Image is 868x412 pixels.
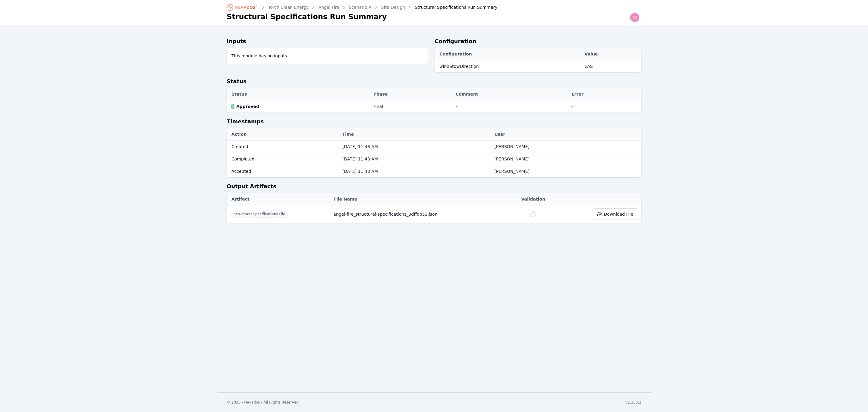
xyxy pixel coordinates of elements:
[227,117,641,128] h2: Timestamps
[227,400,299,405] div: © 2025 - Nevados - All Rights Reserved
[227,193,330,205] th: Artifact
[227,88,370,100] th: Status
[439,64,479,69] span: windStowDirection
[227,2,498,12] nav: Breadcrumb
[406,4,497,10] div: Structural Specifications Run Summary
[435,37,641,48] h2: Configuration
[339,165,492,178] td: [DATE] 11:43 AM
[339,128,492,141] th: Time
[491,128,641,141] th: User
[568,88,641,100] th: Error
[227,182,641,193] h2: Output Artifacts
[227,48,429,64] div: This module has no inputs
[318,4,339,10] a: Angel Fire
[333,212,437,217] span: angel-fire_structural-specifications_3dffdb53.json
[491,153,641,165] td: [PERSON_NAME]
[452,100,568,113] td: -
[231,144,336,150] div: Created
[491,141,641,153] td: [PERSON_NAME]
[630,13,640,22] img: Ted Elliott
[530,211,537,218] div: No Schema
[231,168,336,174] div: Accepted
[593,208,638,220] button: Download File
[339,141,492,153] td: [DATE] 11:43 AM
[268,4,309,10] a: Torch Clean Energy
[582,60,641,73] td: EAST
[509,193,558,205] th: Validation
[435,48,582,60] th: Configuration
[227,37,429,48] h2: Inputs
[339,153,492,165] td: [DATE] 11:43 AM
[452,88,568,100] th: Comment
[231,156,336,162] div: Completed
[231,211,288,218] span: Structural Specifications File
[227,12,387,22] h1: Structural Specifications Run Summary
[491,165,641,178] td: [PERSON_NAME]
[227,128,339,141] th: Action
[582,48,641,60] th: Value
[370,88,453,100] th: Phase
[236,103,259,109] span: Approved
[625,400,641,405] div: v1.256.2
[227,77,641,88] h2: Status
[373,103,383,109] div: Final
[381,4,405,10] a: Site Design
[568,100,641,113] td: -
[349,4,372,10] a: Scenario A
[330,193,509,205] th: File Name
